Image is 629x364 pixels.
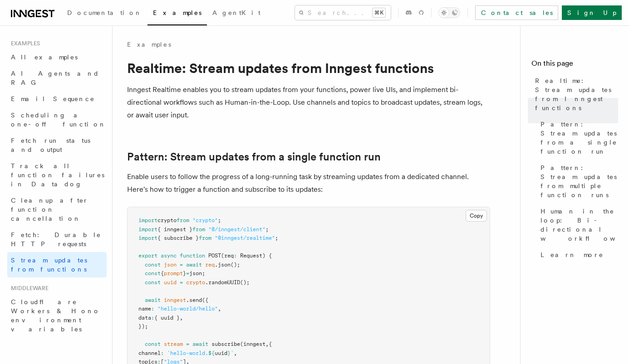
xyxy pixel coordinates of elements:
span: const [145,270,161,277]
a: Examples [147,3,207,25]
span: All examples [11,53,78,61]
span: Pattern: Stream updates from a single function run [541,120,618,156]
span: ` [231,350,234,356]
span: name [138,306,151,312]
span: import [138,235,157,241]
span: Cloudflare Workers & Hono environment variables [11,298,100,333]
a: Scheduling a one-off function [7,107,107,132]
a: AI Agents and RAG [7,65,107,91]
span: (req [221,252,234,259]
span: channel [138,350,161,356]
span: ${ [208,350,215,356]
span: (); [240,279,250,286]
span: uuid [164,279,177,286]
a: Documentation [62,3,147,24]
span: "@inngest/realtime" [215,235,275,241]
span: : [161,350,164,356]
span: { [269,341,272,347]
a: Pattern: Stream updates from multiple function runs [537,160,618,203]
span: Middleware [7,285,49,292]
span: async [161,252,177,259]
a: Cleanup after function cancellation [7,192,107,227]
p: Inngest Realtime enables you to stream updates from your functions, power live UIs, and implement... [127,83,490,121]
span: { [161,270,164,277]
span: uuid [215,350,227,356]
button: Search...⌘K [295,5,391,20]
span: Documentation [67,9,142,16]
span: = [186,270,189,277]
span: function [180,252,205,259]
span: req [205,262,215,268]
span: Track all function failures in Datadog [11,162,104,188]
span: Scheduling a one-off function [11,112,106,128]
span: ) { [262,252,272,259]
kbd: ⌘K [373,8,385,17]
span: AI Agents and RAG [11,70,99,86]
span: Fetch: Durable HTTP requests [11,231,101,248]
span: export [138,252,157,259]
button: Toggle dark mode [438,7,460,18]
span: import [138,226,157,233]
a: Contact sales [475,5,558,20]
span: = [186,341,189,347]
span: ; [275,235,278,241]
span: } [227,350,231,356]
span: Email Sequence [11,95,95,102]
span: POST [208,252,221,259]
span: (); [231,262,240,268]
span: from [199,235,211,241]
button: Copy [466,210,487,222]
a: Realtime: Stream updates from Inngest functions [531,73,618,116]
h4: On this page [531,58,618,73]
span: , [180,315,183,321]
span: crypto [186,279,205,286]
span: json [164,262,177,268]
span: from [177,217,189,223]
a: Cloudflare Workers & Hono environment variables [7,294,107,337]
span: Stream updates from functions [11,257,87,273]
span: import [138,217,157,223]
span: await [145,297,161,303]
span: ; [265,226,269,233]
span: inngest [164,297,186,303]
span: Cleanup after function cancellation [11,197,88,222]
span: { uuid } [154,315,180,321]
span: AgentKit [212,9,260,16]
span: } [183,270,186,277]
span: Examples [7,40,40,47]
a: Fetch run status and output [7,132,107,158]
a: Pattern: Stream updates from a single function run [127,150,381,163]
span: Examples [153,9,201,16]
a: All examples [7,49,107,65]
a: Stream updates from functions [7,252,107,277]
span: : [234,252,237,259]
span: const [145,279,161,286]
span: const [145,262,161,268]
a: Email Sequence [7,91,107,107]
span: "crypto" [192,217,218,223]
span: = [180,262,183,268]
a: Examples [127,40,171,49]
span: `hello-world. [167,350,208,356]
span: , [234,350,237,356]
span: , [265,341,269,347]
span: .json [215,262,231,268]
a: Learn more [537,247,618,263]
span: Request [240,252,262,259]
span: : [151,315,154,321]
span: prompt [164,270,183,277]
span: Realtime: Stream updates from Inngest functions [535,76,618,112]
span: await [186,262,202,268]
a: Fetch: Durable HTTP requests [7,227,107,252]
span: ({ [202,297,208,303]
span: { subscribe } [157,235,199,241]
span: json; [189,270,205,277]
span: (inngest [240,341,265,347]
span: ; [218,217,221,223]
span: Fetch run status and output [11,137,90,153]
span: const [145,341,161,347]
span: data [138,315,151,321]
span: , [218,306,221,312]
h1: Realtime: Stream updates from Inngest functions [127,60,490,76]
p: Enable users to follow the progress of a long-running task by streaming updates from a dedicated ... [127,170,490,196]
